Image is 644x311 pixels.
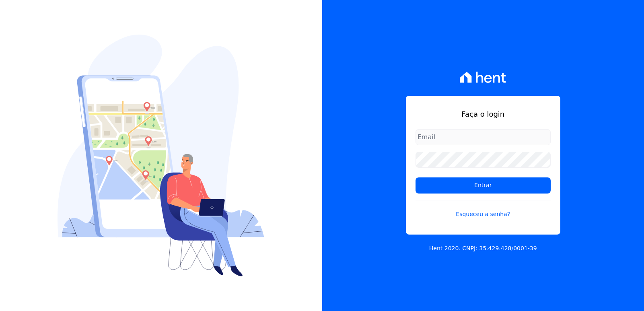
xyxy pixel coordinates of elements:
h1: Faça o login [416,109,551,119]
img: Login [58,35,264,276]
input: Email [416,129,551,145]
input: Entrar [416,177,551,194]
p: Hent 2020. CNPJ: 35.429.428/0001-39 [429,244,537,253]
a: Esqueceu a senha? [416,200,551,218]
